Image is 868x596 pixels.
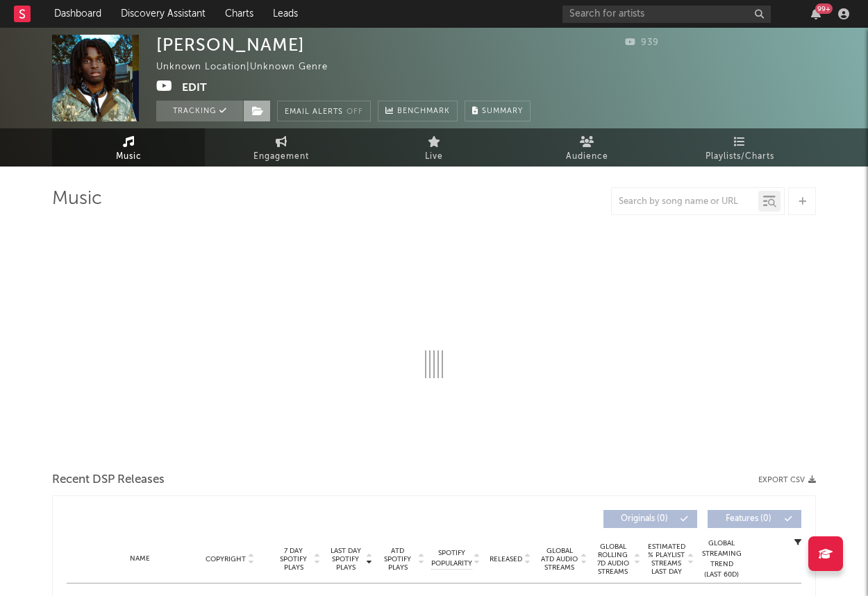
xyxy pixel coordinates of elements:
[603,510,697,528] button: Originals(0)
[94,554,185,564] div: Name
[347,108,363,116] em: Off
[510,128,663,167] a: Audience
[717,515,781,523] span: Features ( 0 )
[182,79,207,96] button: Edit
[206,555,246,563] span: Copyright
[811,8,821,19] button: 99+
[706,148,774,165] span: Playlists/Charts
[612,515,676,523] span: Originals ( 0 )
[253,148,309,165] span: Engagement
[205,128,358,167] a: Engagement
[156,59,360,76] div: Unknown Location | Unknown Genre
[327,547,364,572] span: Last Day Spotify Plays
[625,38,659,47] span: 939
[708,510,801,528] button: Features(0)
[482,108,523,115] span: Summary
[379,547,416,572] span: ATD Spotify Plays
[52,472,165,488] span: Recent DSP Releases
[701,538,742,580] div: Global Streaming Trend (Last 60D)
[425,148,443,165] span: Live
[758,476,816,484] button: Export CSV
[612,196,758,207] input: Search by song name or URL
[397,103,450,120] span: Benchmark
[566,148,608,165] span: Audience
[663,128,816,167] a: Playlists/Charts
[465,101,531,121] button: Summary
[277,101,371,121] button: Email AlertsOff
[358,128,510,167] a: Live
[275,547,312,572] span: 7 Day Spotify Plays
[647,543,685,576] span: Estimated % Playlist Streams Last Day
[540,547,578,572] span: Global ATD Audio Streams
[594,543,632,576] span: Global Rolling 7D Audio Streams
[431,548,472,569] span: Spotify Popularity
[562,6,771,23] input: Search for artists
[156,101,243,121] button: Tracking
[378,101,458,121] a: Benchmark
[490,555,522,563] span: Released
[156,35,305,55] div: [PERSON_NAME]
[52,128,205,167] a: Music
[815,3,833,14] div: 99 +
[116,148,142,165] span: Music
